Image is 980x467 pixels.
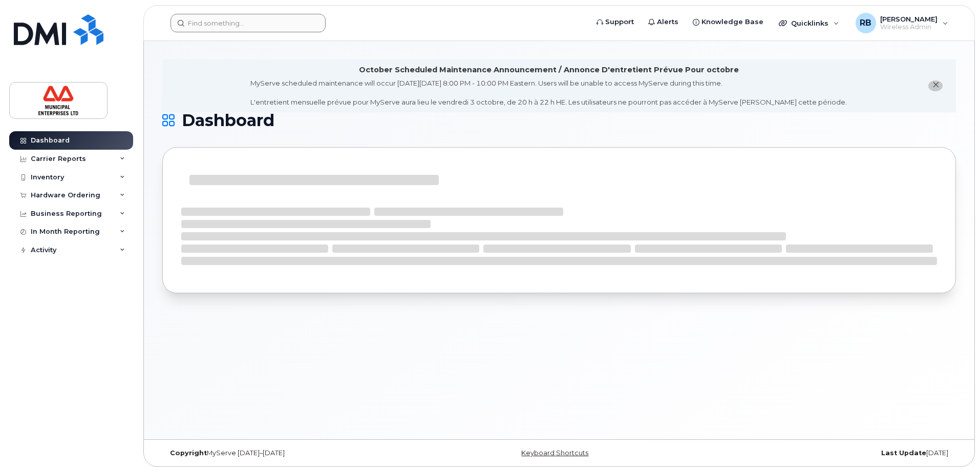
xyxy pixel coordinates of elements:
strong: Last Update [881,449,926,457]
div: MyServe [DATE]–[DATE] [162,449,427,457]
span: Dashboard [182,113,274,128]
a: Keyboard Shortcuts [521,449,588,457]
div: October Scheduled Maintenance Announcement / Annonce D'entretient Prévue Pour octobre [359,65,739,75]
button: close notification [928,80,943,91]
div: MyServe scheduled maintenance will occur [DATE][DATE] 8:00 PM - 10:00 PM Eastern. Users will be u... [250,78,847,107]
strong: Copyright [170,449,207,457]
div: [DATE] [691,449,956,457]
